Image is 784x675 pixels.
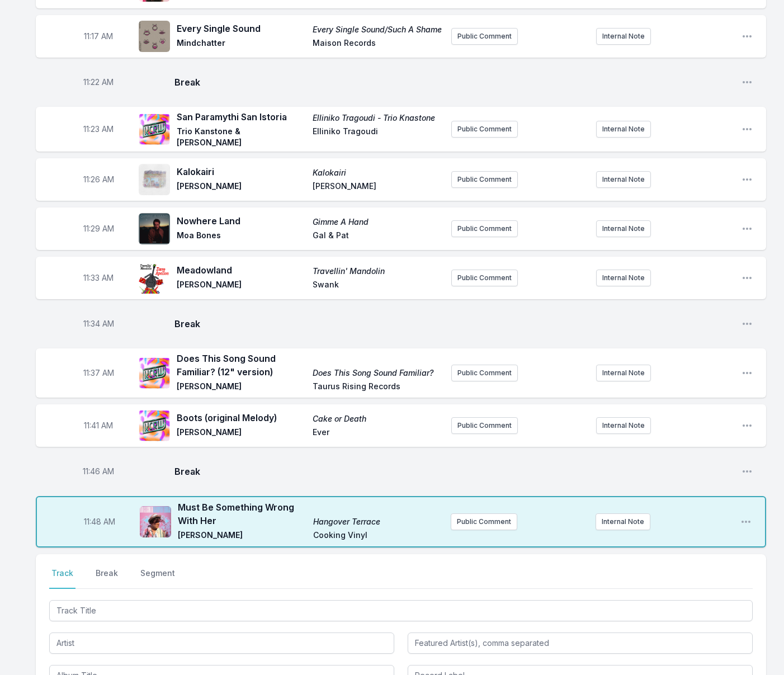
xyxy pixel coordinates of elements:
span: Trio Kanstone & [PERSON_NAME] [177,126,306,148]
span: Timestamp [83,367,114,379]
span: San Paramythi San Istoria [177,110,306,124]
span: [PERSON_NAME] [177,279,306,292]
button: Internal Note [596,171,651,188]
button: Internal Note [596,220,651,237]
span: Does This Song Sound Familiar? [313,367,442,379]
span: Timestamp [83,124,114,135]
span: Hangover Terrace [313,516,442,527]
span: Break [174,465,733,478]
button: Open playlist item options [742,223,753,234]
span: Swank [313,279,442,292]
span: Timestamp [83,77,114,88]
button: Public Comment [451,171,518,188]
span: Gimme A Hand [313,216,442,228]
button: Public Comment [451,365,518,381]
span: Cake or Death [313,413,442,424]
img: Does This Song Sound Familiar? [139,357,170,389]
span: Break [174,317,733,331]
button: Public Comment [451,28,518,45]
span: Gal & Pat [313,230,442,243]
span: Kalokairi [313,167,442,178]
button: Internal Note [596,270,651,286]
input: Track Title [49,600,753,621]
button: Open playlist item options [742,174,753,185]
span: Timestamp [83,174,114,185]
span: Timestamp [84,516,115,527]
button: Public Comment [451,121,518,138]
span: Cooking Vinyl [313,530,442,543]
span: Nowhere Land [177,214,306,228]
button: Open playlist item options [742,272,753,284]
button: Open playlist item options [742,318,753,329]
span: Timestamp [84,31,113,42]
span: Every Single Sound [177,22,306,35]
span: Elliniko Tragoudi - Trio Knastone [313,112,442,124]
span: Timestamp [83,223,114,234]
button: Public Comment [451,220,518,237]
span: [PERSON_NAME] [177,381,306,394]
span: Break [174,75,733,89]
input: Artist [49,632,394,654]
span: Does This Song Sound Familiar? (12" version) [177,352,306,379]
span: Elliniko Tragoudi [313,126,442,148]
button: Open playlist item options [742,124,753,135]
img: Elliniko Tragoudi - Trio Knastone [139,114,170,145]
button: Open playlist item options [742,466,753,477]
span: Timestamp [83,318,114,329]
button: Internal Note [596,28,651,45]
span: Boots (original Melody) [177,411,306,424]
button: Open playlist item options [742,31,753,42]
span: [PERSON_NAME] [177,181,306,194]
img: Gimme A Hand [139,213,170,244]
button: Internal Note [596,513,650,530]
img: Every Single Sound/Such A Shame [139,21,170,52]
button: Open playlist item options [742,420,753,431]
span: Kalokairi [177,165,306,178]
span: Meadowland [177,263,306,277]
span: [PERSON_NAME] [177,427,306,440]
input: Featured Artist(s), comma separated [408,632,753,654]
button: Public Comment [451,417,518,434]
span: Ever [313,427,442,440]
span: Must Be Something Wrong With Her [178,501,306,527]
span: Maison Records [313,37,442,51]
button: Internal Note [596,365,651,381]
button: Public Comment [451,270,518,286]
button: Track [49,568,75,589]
button: Internal Note [596,121,651,138]
span: Moa Bones [177,230,306,243]
span: Timestamp [83,466,114,477]
button: Public Comment [451,513,517,530]
button: Open playlist item options [742,77,753,88]
button: Break [93,568,120,589]
span: Mindchatter [177,37,306,51]
img: Travellin' Mandolin [139,262,170,294]
img: Cake or Death [139,410,170,441]
img: Hangover Terrace [140,506,171,537]
span: [PERSON_NAME] [178,530,306,543]
span: Timestamp [84,420,113,431]
button: Segment [138,568,177,589]
button: Open playlist item options [740,516,752,527]
button: Internal Note [596,417,651,434]
span: [PERSON_NAME] [313,181,442,194]
button: Open playlist item options [742,367,753,379]
span: Timestamp [83,272,114,284]
span: Every Single Sound/Such A Shame [313,24,442,35]
span: Travellin' Mandolin [313,266,442,277]
img: Kalokairi [139,164,170,195]
span: Taurus Rising Records [313,381,442,394]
